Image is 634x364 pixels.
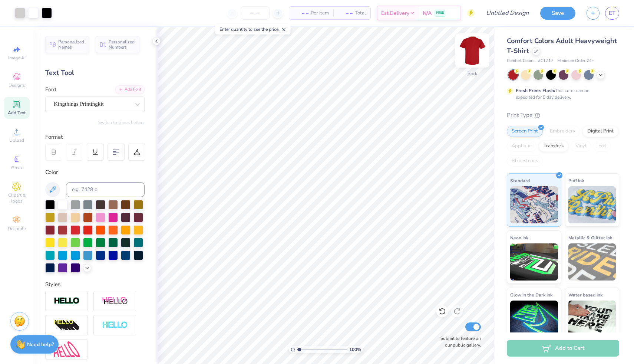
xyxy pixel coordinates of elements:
[582,126,618,137] div: Digital Print
[609,9,615,17] span: ET
[568,291,602,299] span: Water based Ink
[311,9,329,17] span: Per Item
[45,133,145,141] div: Format
[241,6,270,20] input: – –
[510,291,552,299] span: Glow in the Dark Ink
[507,36,617,55] span: Comfort Colors Adult Heavyweight T-Shirt
[557,58,594,64] span: Minimum Order: 24 +
[27,341,54,348] strong: Need help?
[45,85,56,94] label: Font
[516,87,607,101] div: This color can be expedited for 5 day delivery.
[54,319,80,331] img: 3d Illusion
[102,321,128,329] img: Negative Space
[538,58,554,64] span: # C1717
[58,39,85,50] span: Personalized Names
[510,177,530,184] span: Standard
[594,141,611,152] div: Foil
[507,126,543,137] div: Screen Print
[54,341,80,357] img: Free Distort
[568,234,612,242] span: Metallic & Glitter Ink
[468,70,477,77] div: Back
[540,7,575,20] button: Save
[423,9,432,17] span: N/A
[539,141,568,152] div: Transfers
[568,177,584,184] span: Puff Ink
[294,9,308,17] span: – –
[9,137,24,143] span: Upload
[45,68,145,78] div: Text Tool
[8,110,26,116] span: Add Text
[436,335,481,348] label: Submit to feature on our public gallery.
[381,9,409,17] span: Est. Delivery
[45,168,145,177] div: Color
[510,234,528,242] span: Neon Ink
[480,6,535,20] input: Untitled Design
[66,182,145,197] input: e.g. 7428 c
[510,243,558,281] img: Neon Ink
[338,9,353,17] span: – –
[45,280,145,289] div: Styles
[507,58,534,64] span: Comfort Colors
[436,10,444,16] span: FREE
[109,39,135,50] span: Personalized Numbers
[510,186,558,223] img: Standard
[115,85,145,94] div: Add Font
[571,141,591,152] div: Vinyl
[510,301,558,338] img: Glow in the Dark Ink
[11,165,23,171] span: Greek
[98,119,145,125] button: Switch to Greek Letters
[507,111,619,119] div: Print Type
[507,155,543,167] div: Rhinestones
[9,82,25,88] span: Designs
[8,55,26,61] span: Image AI
[355,9,366,17] span: Total
[8,226,26,232] span: Decorate
[568,243,616,281] img: Metallic & Glitter Ink
[568,301,616,338] img: Water based Ink
[545,126,580,137] div: Embroidery
[507,141,536,152] div: Applique
[568,186,616,223] img: Puff Ink
[516,88,555,94] strong: Fresh Prints Flash:
[605,7,619,20] a: ET
[54,297,80,305] img: Stroke
[4,192,30,204] span: Clipart & logos
[215,24,291,35] div: Enter quantity to see the price.
[102,296,128,306] img: Shadow
[349,346,361,353] span: 100 %
[458,36,487,65] img: Back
